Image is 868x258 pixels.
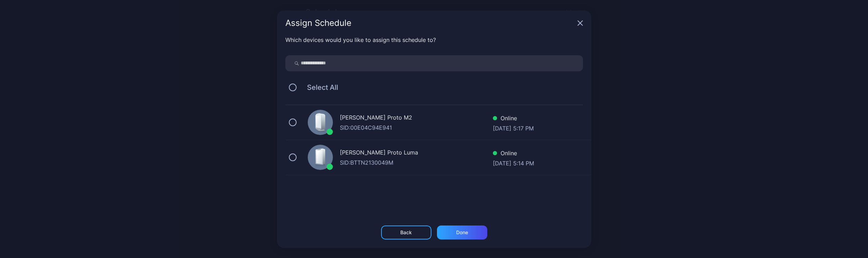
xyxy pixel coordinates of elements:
button: Back [381,225,431,239]
div: SID: 00E04C94E941 [340,123,493,132]
div: Assign Schedule [285,19,575,27]
div: Online [493,114,534,124]
div: Back [400,230,412,235]
div: Done [456,230,468,235]
div: [PERSON_NAME] Proto Luma [340,148,493,158]
div: [DATE] 5:17 PM [493,124,534,131]
div: [PERSON_NAME] Proto M2 [340,113,493,123]
button: Done [437,225,487,239]
div: [DATE] 5:14 PM [493,159,534,166]
div: Which devices would you like to assign this schedule to? [285,36,583,44]
div: Online [493,149,534,159]
span: Select All [300,83,338,92]
div: SID: BTTN2130049M [340,158,493,167]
